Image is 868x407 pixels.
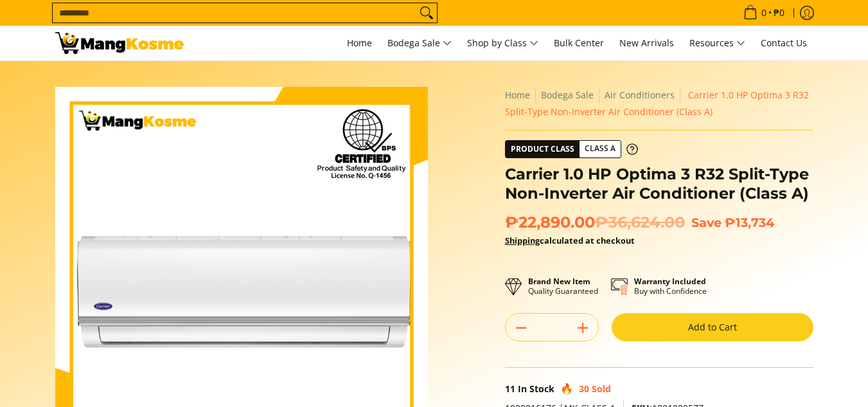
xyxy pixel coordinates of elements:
[740,6,788,20] span: •
[505,235,540,246] a: Shipping
[754,26,813,60] a: Contact Us
[506,141,580,158] span: Product Class
[341,26,378,60] a: Home
[505,213,685,232] span: ₱22,890.00
[547,26,610,60] a: Bulk Center
[634,276,707,296] p: Buy with Confidence
[505,89,809,118] span: Carrier 1.0 HP Optima 3 R32 Split-Type Non-Inverter Air Conditioner (Class A)
[772,8,786,17] span: ₱0
[605,89,675,101] a: Air Conditioners
[381,26,458,60] a: Bodega Sale
[55,32,184,54] img: Carrier Optima 3 SET 1.0HP Split-Type Aircon (Class A) l Mang Kosme
[691,215,722,230] span: Save
[612,313,813,341] button: Add to Cart
[528,276,590,287] strong: Brand New Item
[595,213,685,232] del: ₱36,624.00
[634,276,706,287] strong: Warranty Included
[528,276,598,296] p: Quality Guaranteed
[567,318,598,338] button: Add
[592,383,611,395] span: Sold
[579,383,589,395] span: 30
[387,35,452,51] span: Bodega Sale
[505,140,638,158] a: Product Class Class A
[689,35,745,51] span: Resources
[505,165,813,203] h1: Carrier 1.0 HP Optima 3 R32 Split-Type Non-Inverter Air Conditioner (Class A)
[467,35,538,51] span: Shop by Class
[461,26,545,60] a: Shop by Class
[759,8,768,17] span: 0
[505,383,515,395] span: 11
[541,89,594,101] a: Bodega Sale
[197,26,813,60] nav: Main Menu
[683,26,752,60] a: Resources
[619,37,674,49] span: New Arrivals
[505,235,635,246] strong: calculated at checkout
[725,215,774,230] span: ₱13,734
[518,383,554,395] span: In Stock
[347,37,372,49] span: Home
[554,37,604,49] span: Bulk Center
[505,87,813,120] nav: Breadcrumbs
[506,318,536,338] button: Subtract
[505,89,530,101] a: Home
[613,26,680,60] a: New Arrivals
[580,141,621,157] span: Class A
[416,3,437,23] button: Search
[761,37,807,49] span: Contact Us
